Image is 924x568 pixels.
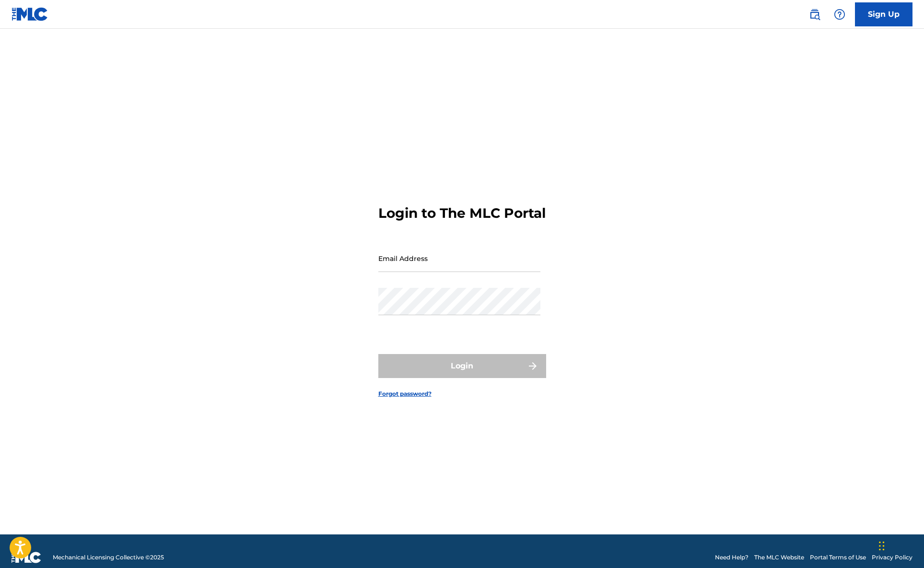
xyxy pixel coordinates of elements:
[715,553,749,562] a: Need Help?
[872,553,912,562] a: Privacy Policy
[879,532,885,560] div: Drag
[809,9,820,20] img: search
[855,2,912,26] a: Sign Up
[754,553,804,562] a: The MLC Website
[805,5,824,24] a: Public Search
[378,205,546,222] h3: Login to The MLC Portal
[53,553,164,562] span: Mechanical Licensing Collective © 2025
[834,9,845,20] img: help
[830,5,849,24] div: Help
[378,390,432,398] a: Forgot password?
[810,553,866,562] a: Portal Terms of Use
[12,552,41,563] img: logo
[12,7,48,21] img: MLC Logo
[876,522,924,568] iframe: Chat Widget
